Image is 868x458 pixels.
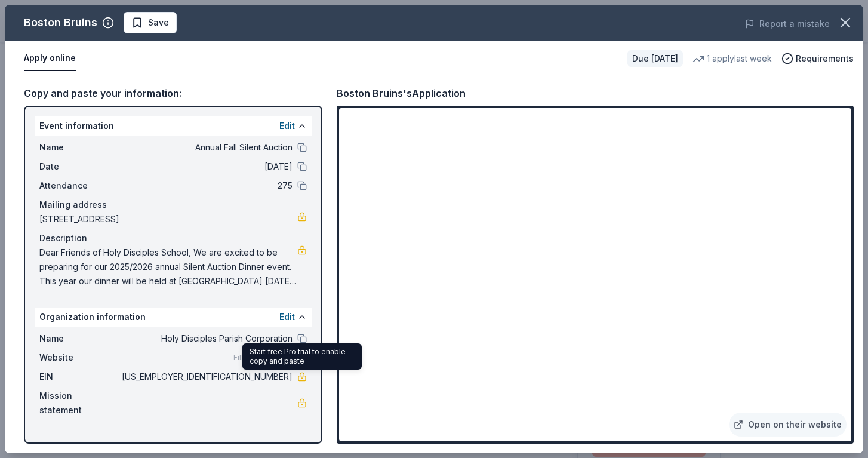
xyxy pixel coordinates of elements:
[39,389,119,417] span: Mission statement
[119,140,293,155] span: Annual Fall Silent Auction
[627,50,683,67] div: Due [DATE]
[39,231,307,245] div: Description
[39,245,297,288] span: Dear Friends of Holy Disciples School, We are excited to be preparing for our 2025/2026 annual Si...
[39,140,119,155] span: Name
[148,16,169,30] span: Save
[124,12,177,33] button: Save
[729,413,847,437] a: Open on their website
[39,351,119,365] span: Website
[35,116,312,136] div: Event information
[39,198,307,212] div: Mailing address
[24,46,76,71] button: Apply online
[119,370,293,384] span: [US_EMPLOYER_IDENTIFICATION_NUMBER]
[119,159,293,174] span: [DATE]
[39,179,119,193] span: Attendance
[692,51,772,66] div: 1 apply last week
[35,308,312,327] div: Organization information
[337,85,466,101] div: Boston Bruins's Application
[242,343,362,370] div: Start free Pro trial to enable copy and paste
[24,13,97,32] div: Boston Bruins
[279,310,295,324] button: Edit
[119,179,293,193] span: 275
[279,119,295,133] button: Edit
[39,159,119,174] span: Date
[39,212,297,226] span: [STREET_ADDRESS]
[24,85,322,101] div: Copy and paste your information:
[119,331,293,346] span: Holy Disciples Parish Corporation
[233,353,293,362] span: Fill in using "Edit"
[781,51,854,66] button: Requirements
[39,370,119,384] span: EIN
[745,17,830,31] button: Report a mistake
[796,51,854,66] span: Requirements
[39,331,119,346] span: Name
